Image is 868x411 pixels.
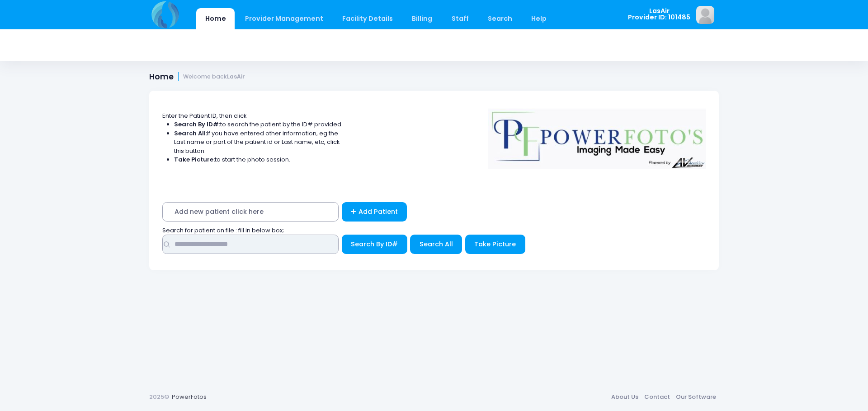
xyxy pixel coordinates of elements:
[420,240,453,249] span: Search All
[410,235,462,254] button: Search All
[174,155,215,164] strong: Take Picture:
[342,202,407,222] a: Add Patient
[162,226,284,235] span: Search for patient on file : fill in below box;
[673,389,719,405] a: Our Software
[174,129,207,138] strong: Search All:
[149,393,169,401] span: 2025©
[351,240,398,249] span: Search By ID#
[162,111,247,120] span: Enter the Patient ID, then click
[334,8,402,29] a: Facility Details
[236,8,332,29] a: Provider Management
[465,235,525,254] button: Take Picture
[628,8,690,21] span: LasAir Provider ID: 101485
[484,102,710,169] img: Logo
[174,129,343,156] li: If you have entered other information, eg the Last name or part of the patient id or Last name, e...
[162,202,339,222] span: Add new patient click here
[479,8,521,29] a: Search
[523,8,556,29] a: Help
[443,8,477,29] a: Staff
[342,235,407,254] button: Search By ID#
[172,393,207,401] a: PowerFotos
[174,155,343,164] li: to start the photo session.
[474,240,516,249] span: Take Picture
[196,8,235,29] a: Home
[174,120,343,129] li: to search the patient by the ID# provided.
[403,8,441,29] a: Billing
[174,120,220,129] strong: Search By ID#:
[696,6,714,24] img: image
[183,74,245,80] small: Welcome back
[149,72,245,82] h1: Home
[227,73,245,80] strong: LasAir
[641,389,673,405] a: Contact
[608,389,641,405] a: About Us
